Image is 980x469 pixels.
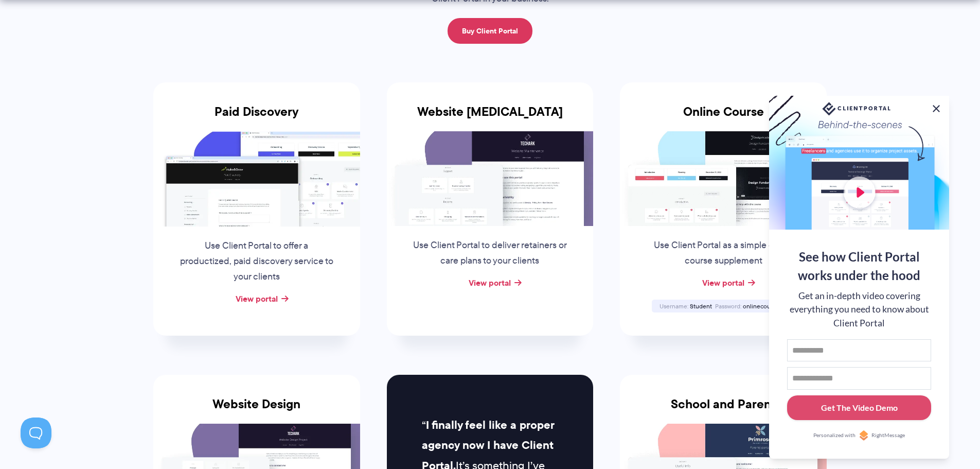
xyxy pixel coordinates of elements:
[813,431,856,440] span: Personalized with
[821,402,898,414] div: Get The Video Demo
[448,18,532,44] a: Buy Client Portal
[620,105,827,131] h3: Online Course
[871,431,905,440] span: RightMessage
[179,238,335,285] p: Use Client Portal to offer a productized, paid discovery service to your clients
[236,292,278,305] a: View portal
[787,430,931,441] a: Personalized withRightMessage
[743,302,787,310] span: onlinecourse123
[660,302,688,310] span: Username
[787,248,931,285] div: See how Client Portal works under the hood
[412,238,568,269] p: Use Client Portal to deliver retainers or care plans to your clients
[787,289,931,330] div: Get an in-depth video covering everything you need to know about Client Portal
[387,105,594,131] h3: Website [MEDICAL_DATA]
[859,430,869,441] img: Personalized with RightMessage
[469,276,511,289] a: View portal
[153,397,360,424] h3: Website Design
[690,302,712,310] span: Student
[645,238,801,269] p: Use Client Portal as a simple online course supplement
[21,418,51,448] iframe: Toggle Customer Support
[702,276,744,289] a: View portal
[620,397,827,424] h3: School and Parent
[153,105,360,131] h3: Paid Discovery
[715,302,741,310] span: Password
[787,395,931,421] button: Get The Video Demo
